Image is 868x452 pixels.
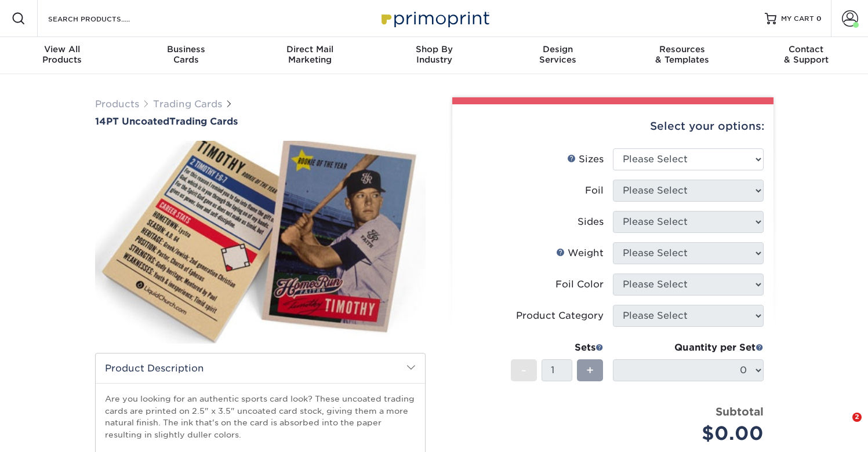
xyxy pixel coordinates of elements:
[496,44,620,54] span: Design
[95,116,426,127] h1: Trading Cards
[496,37,620,74] a: DesignServices
[124,37,248,74] a: BusinessCards
[47,12,160,25] input: SEARCH PRODUCTS.....
[622,420,764,447] div: $0.00
[516,309,604,323] div: Product Category
[620,37,744,74] a: Resources& Templates
[744,44,868,54] span: Contact
[95,99,139,110] a: Products
[829,413,856,440] iframe: Intercom live chat
[556,246,604,260] div: Weight
[511,341,604,355] div: Sets
[462,104,764,148] div: Select your options:
[555,278,604,291] div: Foil Color
[496,44,620,65] div: Services
[95,116,426,127] a: 14PT UncoatedTrading Cards
[124,44,248,65] div: Cards
[372,44,496,65] div: Industry
[613,341,764,355] div: Quantity per Set
[852,413,862,422] span: 2
[744,44,868,65] div: & Support
[248,44,372,65] div: Marketing
[248,44,372,54] span: Direct Mail
[816,14,822,23] span: 0
[620,44,744,65] div: & Templates
[744,37,868,74] a: Contact& Support
[620,44,744,54] span: Resources
[248,37,372,74] a: Direct MailMarketing
[96,353,425,383] h2: Product Description
[376,6,492,31] img: Primoprint
[578,215,604,229] div: Sides
[716,405,764,418] strong: Subtotal
[781,14,814,24] span: MY CART
[372,44,496,54] span: Shop By
[95,116,169,127] span: 14PT Uncoated
[124,44,248,54] span: Business
[567,152,604,166] div: Sizes
[95,128,426,356] img: 14PT Uncoated 01
[372,37,496,74] a: Shop ByIndustry
[521,362,526,379] span: -
[586,362,594,379] span: +
[585,184,604,198] div: Foil
[153,99,222,110] a: Trading Cards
